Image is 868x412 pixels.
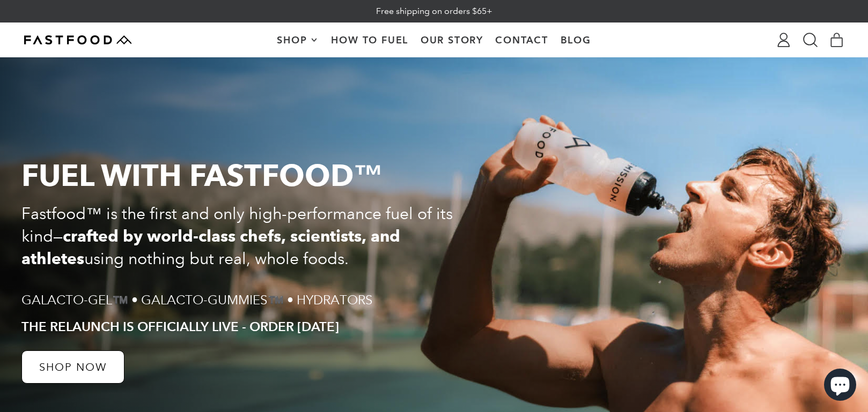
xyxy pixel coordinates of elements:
[21,291,373,309] p: Galacto-Gel™️ • Galacto-Gummies™️ • Hydrators
[489,23,554,57] a: Contact
[21,350,124,384] a: SHOP NOW
[415,23,490,57] a: Our Story
[39,362,107,372] p: SHOP NOW
[21,226,400,268] strong: crafted by world-class chefs, scientists, and athletes
[821,369,859,403] inbox-online-store-chat: Shopify online store chat
[271,23,325,57] button: Shop
[21,203,460,270] p: Fastfood™ is the first and only high-performance fuel of its kind— using nothing but real, whole ...
[24,35,131,44] img: Fastfood
[21,319,339,334] p: The RELAUNCH IS OFFICIALLY LIVE - ORDER [DATE]
[21,160,460,192] p: Fuel with Fastfood™
[277,35,310,45] span: Shop
[325,23,414,57] a: How To Fuel
[554,23,597,57] a: Blog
